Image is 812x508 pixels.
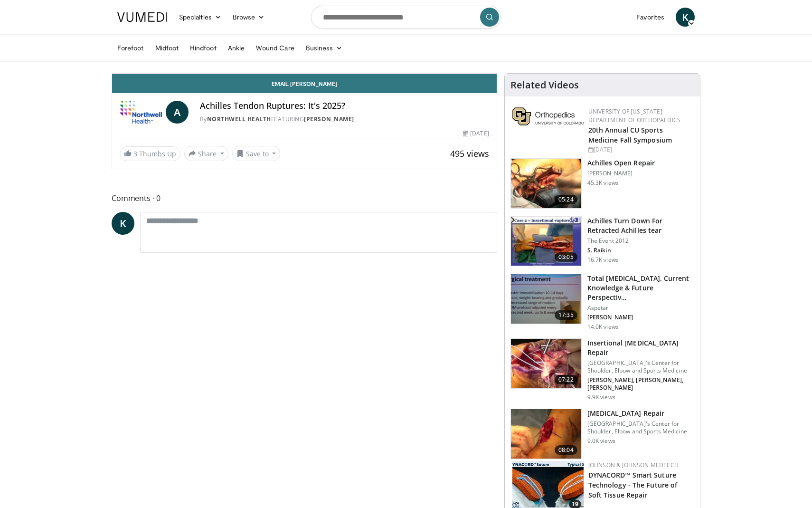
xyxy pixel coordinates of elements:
[511,339,581,388] img: 1acd3dc3-4956-4a1c-be51-6bcbbf5cdfa0.150x105_q85_crop-smart_upscale.jpg
[112,38,150,58] a: Forefoot
[304,115,354,123] a: [PERSON_NAME]
[173,8,227,27] a: Specialties
[587,304,694,312] p: Aspetar
[587,179,619,187] p: 45.3K views
[588,125,672,144] a: 20th Annual CU Sports Medicine Fall Symposium
[512,107,584,125] img: 355603a8-37da-49b6-856f-e00d7e9307d3.png.150x105_q85_autocrop_double_scale_upscale_version-0.2.png
[450,148,489,159] span: 495 views
[150,38,185,58] a: Midfoot
[555,445,577,455] span: 08:04
[200,115,489,124] div: By FEATURING
[588,470,678,499] a: DYNACORD™ Smart Suture Technology - The Future of Soft Tissue Repair
[555,310,577,320] span: 17:35
[588,461,679,469] a: Johnson & Johnson MedTech
[511,274,581,324] img: xX2wXF35FJtYfXNX4xMDoxOjBzMTt2bJ_1.150x105_q85_crop-smart_upscale.jpg
[587,274,694,302] h3: Total [MEDICAL_DATA], Current Knowledge & Future Perspectiv…
[511,217,581,266] img: MGngRNnbuHoiqTJH4xMDoxOmtxOwKG7D_3.150x105_q85_crop-smart_upscale.jpg
[510,409,694,459] a: 08:04 [MEDICAL_DATA] Repair [GEOGRAPHIC_DATA]'s Center for Shoulder, Elbow and Sports Medicine 9....
[510,79,579,91] h4: Related Videos
[300,38,349,58] a: Business
[587,158,655,168] h3: Achilles Open Repair
[510,216,694,267] a: 03:05 Achilles Turn Down For Retracted Achilles tear The Event 2012 S. Raikin 16.7K views
[133,149,137,158] span: 3
[510,158,694,209] a: 05:24 Achilles Open Repair [PERSON_NAME] 45.3K views
[311,6,501,29] input: Search topics, interventions
[232,146,281,161] button: Save to
[631,8,670,27] a: Favorites
[511,159,581,208] img: Achilles_open_repai_100011708_1.jpg.150x105_q85_crop-smart_upscale.jpg
[112,192,497,204] span: Comments 0
[227,8,271,27] a: Browse
[250,38,300,58] a: Wound Care
[588,107,680,124] a: University of [US_STATE] Department of Orthopaedics
[587,237,694,245] p: The Event 2012
[587,338,694,357] h3: Insertional [MEDICAL_DATA] Repair
[587,314,694,321] p: [PERSON_NAME]
[511,409,581,459] img: 552d436a-27c2-4e9b-93dd-45e6b705e6a7.150x105_q85_crop-smart_upscale.jpg
[112,212,134,235] a: K
[117,12,168,22] img: VuMedi Logo
[200,101,489,111] h4: Achilles Tendon Ruptures: It's 2025?
[222,38,250,58] a: Ankle
[588,145,692,154] div: [DATE]
[587,420,694,435] p: [GEOGRAPHIC_DATA]'s Center for Shoulder, Elbow and Sports Medicine
[587,256,619,264] p: 16.7K views
[120,101,162,124] img: Northwell Health
[166,101,189,124] a: A
[463,129,489,138] div: [DATE]
[112,74,497,93] a: Email [PERSON_NAME]
[207,115,271,123] a: Northwell Health
[510,274,694,331] a: 17:35 Total [MEDICAL_DATA], Current Knowledge & Future Perspectiv… Aspetar [PERSON_NAME] 14.0K views
[587,409,694,418] h3: [MEDICAL_DATA] Repair
[184,38,222,58] a: Hindfoot
[587,393,615,401] p: 9.9K views
[587,247,694,254] p: S. Raikin
[587,376,694,392] p: [PERSON_NAME], [PERSON_NAME], [PERSON_NAME]
[587,170,655,177] p: [PERSON_NAME]
[587,437,615,445] p: 9.0K views
[510,338,694,401] a: 07:22 Insertional [MEDICAL_DATA] Repair [GEOGRAPHIC_DATA]'s Center for Shoulder, Elbow and Sports...
[555,375,577,384] span: 07:22
[184,146,228,161] button: Share
[587,359,694,374] p: [GEOGRAPHIC_DATA]'s Center for Shoulder, Elbow and Sports Medicine
[555,252,577,262] span: 03:05
[587,323,619,331] p: 14.0K views
[587,216,694,235] h3: Achilles Turn Down For Retracted Achilles tear
[555,195,577,204] span: 05:24
[120,146,180,161] a: 3 Thumbs Up
[676,8,695,27] a: K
